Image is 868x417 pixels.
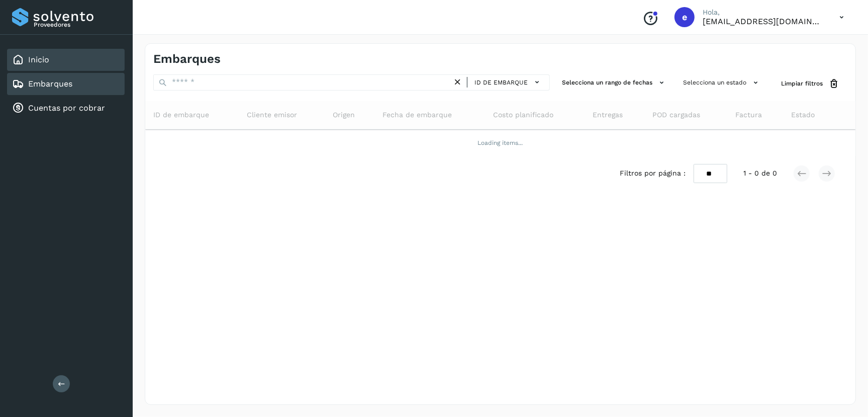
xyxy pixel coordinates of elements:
div: Inicio [7,49,125,71]
button: Selecciona un rango de fechas [558,74,671,91]
span: 1 - 0 de 0 [743,168,777,179]
span: Costo planificado [494,110,554,120]
a: Cuentas por cobrar [28,103,105,113]
div: Embarques [7,73,125,95]
p: Proveedores [34,21,121,28]
a: Inicio [28,55,49,64]
button: Selecciona un estado [679,74,765,91]
span: POD cargadas [652,110,700,120]
p: ebenezer5009@gmail.com [703,17,823,26]
button: ID de embarque [471,75,545,90]
button: Limpiar filtros [773,74,847,93]
span: Fecha de embarque [382,110,452,120]
span: Entregas [593,110,623,120]
span: Limpiar filtros [781,79,823,88]
a: Embarques [28,79,72,89]
span: Filtros por página : [620,168,686,179]
span: ID de embarque [153,110,209,120]
span: Factura [735,110,762,120]
td: Loading items... [145,130,855,156]
div: Cuentas por cobrar [7,97,125,119]
h4: Embarques [153,52,221,66]
span: ID de embarque [474,78,528,87]
span: Origen [333,110,355,120]
span: Estado [791,110,815,120]
p: Hola, [703,8,823,17]
span: Cliente emisor [247,110,297,120]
